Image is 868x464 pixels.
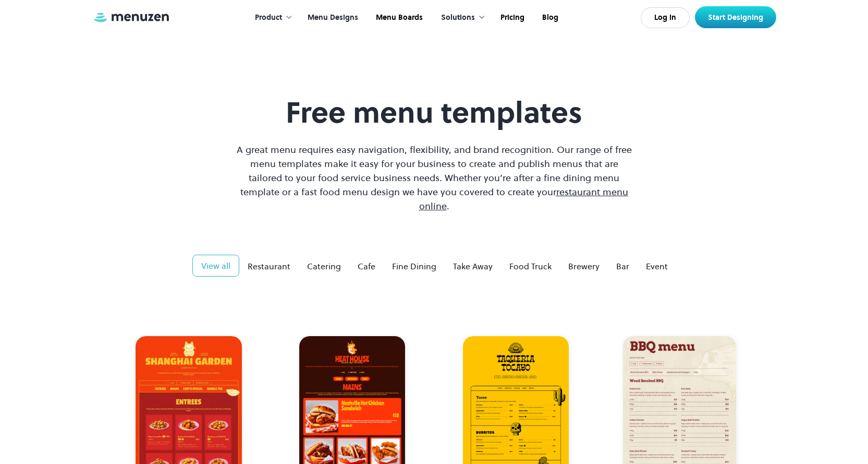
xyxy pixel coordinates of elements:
[234,142,634,213] p: A great menu requires easy navigation, flexibility, and brand recognition. Our range of free menu...
[255,12,282,23] div: Product
[532,2,566,34] a: Blog
[646,260,668,272] div: Event
[234,95,634,130] h1: Free menu templates
[244,2,298,34] div: Product
[641,7,690,28] a: Log In
[441,12,475,23] div: Solutions
[248,260,290,272] div: Restaurant
[431,2,491,34] div: Solutions
[298,2,366,34] a: Menu Designs
[616,260,629,272] div: Bar
[509,260,552,272] div: Food Truck
[453,260,493,272] div: Take Away
[568,260,600,272] div: Brewery
[366,2,431,34] a: Menu Boards
[695,6,776,28] a: Start Designing
[358,260,375,272] div: Cafe
[201,259,230,272] div: View all
[392,260,436,272] div: Fine Dining
[491,2,532,34] a: Pricing
[307,260,341,272] div: Catering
